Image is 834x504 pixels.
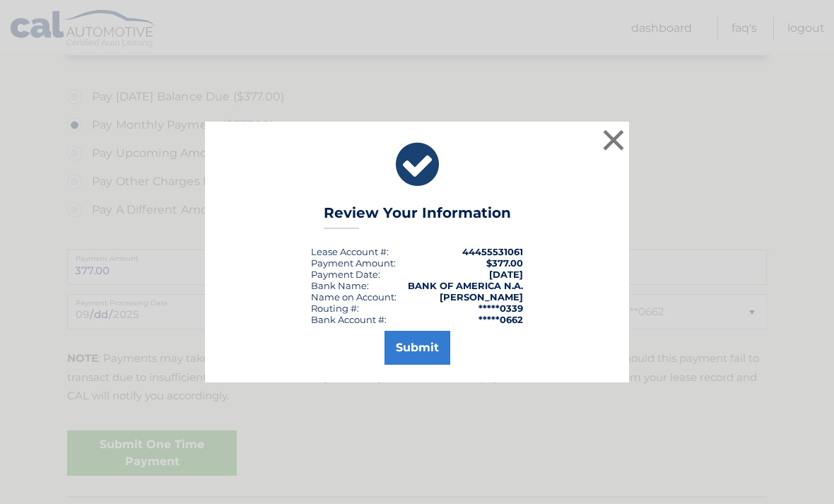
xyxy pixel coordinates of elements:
span: [DATE] [489,269,523,280]
div: Payment Amount: [311,257,396,269]
strong: BANK OF AMERICA N.A. [408,280,523,291]
div: Name on Account: [311,291,397,303]
strong: 44455531061 [462,246,523,257]
h3: Review Your Information [324,204,511,229]
span: $377.00 [486,257,523,269]
button: Submit [384,331,450,365]
div: : [311,269,380,280]
div: Lease Account #: [311,246,389,257]
div: Routing #: [311,303,359,314]
div: Bank Name: [311,280,369,291]
strong: [PERSON_NAME] [440,291,523,303]
span: Payment Date [311,269,378,280]
div: Bank Account #: [311,314,387,325]
button: × [599,126,628,154]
